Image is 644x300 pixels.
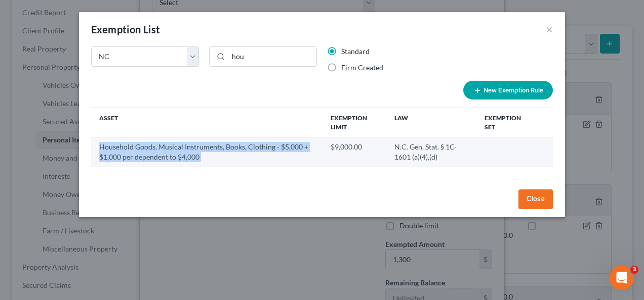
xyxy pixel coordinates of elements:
[386,108,476,137] th: Law
[91,108,323,137] th: Asset
[610,266,634,290] iframe: Intercom live chat
[91,22,160,36] div: Exemption List
[546,23,553,35] button: ×
[228,47,316,66] input: Quick Search...
[341,63,383,73] label: Firm Created
[323,108,386,137] th: Exemption Limit
[476,108,537,137] th: Exemption Set
[323,137,386,167] td: $9,000.00
[463,81,553,99] button: New Exemption Rule
[518,189,553,210] button: Close
[91,137,323,167] td: Household Goods, Musical Instruments, Books, Clothing - $5,000 + $1,000 per dependent to $4,000
[386,137,476,167] td: N.C. Gen. Stat. § 1C-1601 (a)(4),(d)
[630,266,638,274] span: 3
[341,46,370,57] label: Standard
